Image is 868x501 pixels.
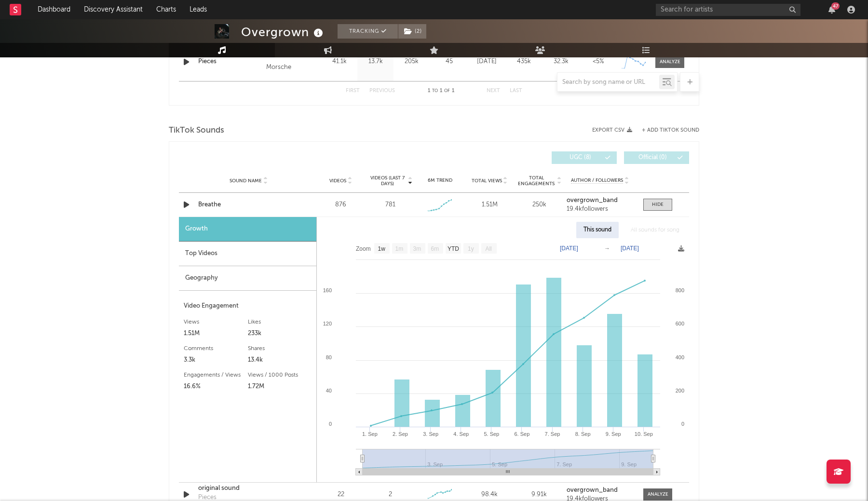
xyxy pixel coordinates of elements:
[560,245,578,252] text: [DATE]
[378,245,386,252] text: 1w
[632,128,699,133] button: + Add TikTok Sound
[356,245,371,252] text: Zoom
[329,421,332,427] text: 0
[567,197,618,203] strong: overgrown_band
[318,200,363,210] div: 876
[184,300,312,312] div: Video Engagement
[582,57,614,67] div: <5%
[389,490,392,500] div: 2
[508,57,540,67] div: 435k
[676,354,684,360] text: 400
[413,245,421,252] text: 3m
[184,381,248,393] div: 16.6%
[338,24,398,39] button: Tracking
[323,287,332,293] text: 160
[362,431,378,437] text: 1. Sep
[575,431,591,437] text: 8. Sep
[681,421,684,427] text: 0
[266,50,319,73] div: 2025 Callum Ter Morsche
[552,151,617,164] button: UGC(8)
[676,388,684,393] text: 200
[557,79,659,86] input: Search by song name or URL
[656,4,800,16] input: Search for artists
[360,57,391,67] div: 13.7k
[326,388,332,393] text: 40
[418,177,462,184] div: 6M Trend
[184,343,248,354] div: Comments
[248,316,312,328] div: Likes
[484,431,499,437] text: 5. Sep
[592,127,632,133] button: Export CSV
[567,487,618,493] strong: overgrown_band
[432,89,438,93] span: to
[606,431,621,437] text: 9. Sep
[179,242,316,266] div: Top Videos
[393,431,408,437] text: 2. Sep
[184,354,248,366] div: 3.3k
[467,200,512,210] div: 1.51M
[198,200,299,210] a: Breathe
[184,369,248,381] div: Engagements / Views
[517,490,562,500] div: 9.91k
[398,24,427,39] span: ( 2 )
[395,245,404,252] text: 1m
[169,125,224,136] span: TikTok Sounds
[326,354,332,360] text: 80
[198,484,299,493] a: original sound
[184,328,248,339] div: 1.51M
[453,431,469,437] text: 4. Sep
[576,222,619,238] div: This sound
[621,245,639,252] text: [DATE]
[517,175,556,187] span: Total Engagements
[624,222,687,238] div: All sounds for song
[432,57,466,67] div: 45
[448,245,459,252] text: YTD
[567,197,634,204] a: overgrown_band
[545,57,577,67] div: 32.3k
[184,316,248,328] div: Views
[248,328,312,339] div: 233k
[567,487,634,494] a: overgrown_band
[468,245,474,252] text: 1y
[324,57,355,67] div: 41.1k
[179,217,316,242] div: Growth
[485,245,491,252] text: All
[630,155,675,161] span: Official ( 0 )
[230,178,262,184] span: Sound Name
[198,57,261,67] a: Pieces
[635,431,653,437] text: 10. Sep
[368,175,407,187] span: Videos (last 7 days)
[431,245,439,252] text: 6m
[567,206,634,213] div: 19.4k followers
[828,6,835,14] button: 47
[396,57,427,67] div: 205k
[624,151,689,164] button: Official(0)
[329,178,346,184] span: Videos
[248,354,312,366] div: 13.4k
[517,200,562,210] div: 250k
[676,321,684,326] text: 600
[248,343,312,354] div: Shares
[323,321,332,326] text: 120
[444,89,450,93] span: of
[558,155,602,161] span: UGC ( 8 )
[471,57,503,67] div: [DATE]
[642,128,699,133] button: + Add TikTok Sound
[398,24,426,39] button: (2)
[604,245,610,252] text: →
[179,266,316,291] div: Geography
[318,490,363,500] div: 22
[423,431,438,437] text: 3. Sep
[676,287,684,293] text: 800
[241,24,325,40] div: Overgrown
[831,2,840,10] div: 47
[385,200,395,210] div: 781
[571,177,623,184] span: Author / Followers
[248,369,312,381] div: Views / 1000 Posts
[515,431,530,437] text: 6. Sep
[467,490,512,500] div: 98.4k
[545,431,560,437] text: 7. Sep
